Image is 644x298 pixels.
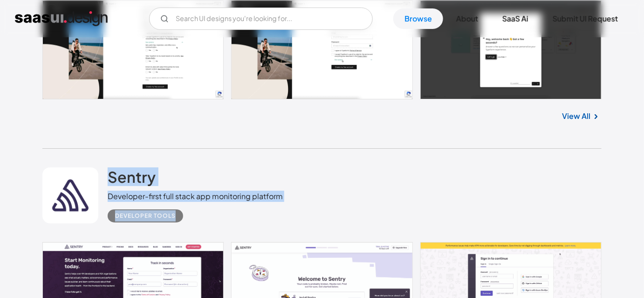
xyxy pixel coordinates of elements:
input: Search UI designs you're looking for... [149,7,373,30]
div: Developer tools [115,210,176,222]
h2: Sentry [108,167,156,186]
a: Submit UI Request [541,8,629,29]
a: Sentry [108,167,156,191]
a: Browse [393,8,443,29]
a: View All [562,111,590,122]
div: Developer-first full stack app monitoring platform [108,191,283,202]
a: SaaS Ai [491,8,540,29]
a: home [15,11,108,26]
form: Email Form [149,7,373,30]
a: About [445,8,489,29]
